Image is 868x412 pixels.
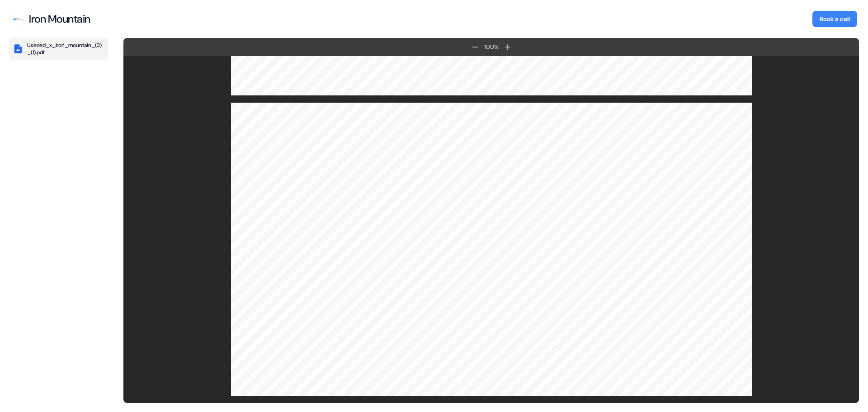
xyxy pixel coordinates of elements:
[29,12,90,26] div: Iron Mountain
[27,42,105,56] div: Userled_x_Iron_mountain_(3)_(1).pdf
[812,11,857,27] button: Book a call
[482,43,500,52] div: 100 %
[9,38,108,60] button: Userled_x_Iron_mountain_(3)_(1).pdf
